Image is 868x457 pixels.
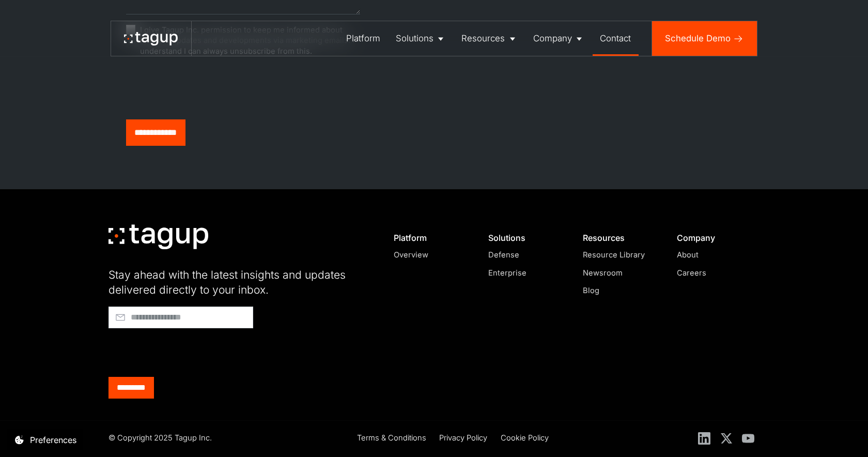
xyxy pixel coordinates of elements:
div: Stay ahead with the latest insights and updates delivered directly to your inbox. [109,267,369,298]
a: Blog [583,285,657,296]
a: Careers [677,267,751,279]
a: About [677,249,751,261]
a: Solutions [388,21,454,56]
a: Resource Library [583,249,657,261]
a: Platform [339,21,388,56]
div: Terms & Conditions [357,432,426,444]
a: Defense [488,249,562,261]
a: Overview [394,249,468,261]
a: Terms & Conditions [357,432,426,445]
a: Newsroom [583,267,657,279]
iframe: reCAPTCHA [109,332,266,373]
div: Company [677,233,751,243]
div: Contact [600,32,631,45]
div: Company [533,32,572,45]
div: Privacy Policy [439,432,487,444]
a: Enterprise [488,267,562,279]
a: Privacy Policy [439,432,487,445]
div: Cookie Policy [501,432,549,444]
div: Resources [583,233,657,243]
iframe: reCAPTCHA [126,71,283,111]
a: Cookie Policy [501,432,549,445]
div: Schedule Demo [665,32,731,45]
div: Solutions [396,32,433,45]
a: Resources [454,21,526,56]
div: Preferences [30,434,76,446]
div: Solutions [488,233,562,243]
a: Company [525,21,593,56]
a: Schedule Demo [652,21,757,56]
form: Footer - Early Access [109,307,369,399]
div: © Copyright 2025 Tagup Inc. [109,432,212,444]
a: Contact [593,21,639,56]
div: Platform [394,233,468,243]
div: Platform [346,32,380,45]
div: Resources [461,32,505,45]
